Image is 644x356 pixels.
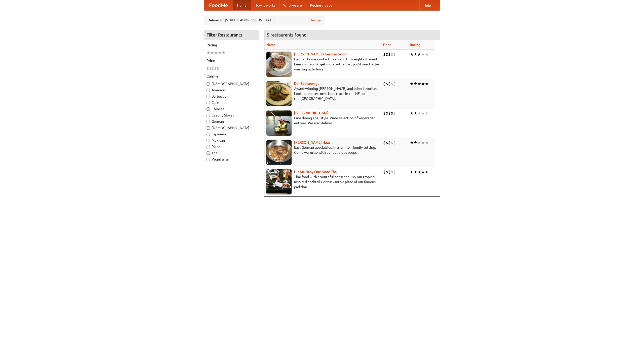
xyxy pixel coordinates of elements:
li: $ [388,81,391,87]
a: Price [383,43,391,47]
li: $ [393,81,396,87]
li: $ [391,169,393,175]
li: ★ [414,140,417,145]
input: [DEMOGRAPHIC_DATA] [207,126,210,130]
h5: Price [207,58,256,63]
li: $ [386,110,388,116]
div: Deliver to: [STREET_ADDRESS][US_STATE] [204,16,325,25]
input: [DEMOGRAPHIC_DATA] [207,82,210,86]
li: ★ [222,50,225,56]
li: $ [393,169,396,175]
p: Thai food with a youthful bar scene. Try our tropical inspired cocktails, or tuck into a plate of... [266,174,379,189]
label: [DEMOGRAPHIC_DATA] [207,81,256,86]
li: $ [383,169,386,175]
input: Japanese [207,133,210,136]
h5: Rating [207,43,256,48]
img: babythai.jpg [266,169,292,194]
li: ★ [425,81,429,87]
input: Cafe [207,101,210,104]
li: $ [386,140,388,145]
a: Help [419,0,435,10]
li: $ [383,52,386,57]
b: [GEOGRAPHIC_DATA] [294,111,329,115]
li: $ [217,66,219,71]
label: [DEMOGRAPHIC_DATA] [207,125,256,130]
li: $ [388,110,391,116]
img: satay.jpg [266,110,292,136]
li: ★ [414,52,417,57]
p: Fine dining Thai-style. Wide selection of vegetarian entrées. We also deliver. [266,115,379,126]
label: German [207,119,256,124]
li: $ [386,169,388,175]
li: $ [388,140,391,145]
li: $ [391,140,393,145]
li: ★ [410,140,414,145]
a: Home [233,0,251,10]
input: American [207,89,210,92]
p: East German specialties, in a family-friendly setting. Come warm up with our delicious soups. [266,145,379,155]
li: ★ [421,110,425,116]
input: Czech / Slovak [207,114,210,117]
li: $ [393,52,396,57]
li: $ [386,52,388,57]
a: Name [266,43,276,47]
label: American [207,88,256,93]
p: Award-winning [PERSON_NAME] and other favorites. Look for our restored food truck in the NE corne... [266,86,379,101]
li: ★ [417,81,421,87]
li: ★ [417,110,421,116]
h5: Cuisine [207,74,256,79]
li: ★ [410,169,414,175]
input: Barbecue [207,95,210,98]
img: kohlhaus.jpg [266,140,292,165]
label: Pizza [207,144,256,149]
li: $ [391,52,393,57]
li: $ [391,110,393,116]
li: ★ [414,110,417,116]
li: $ [209,66,212,71]
ng-pluralize: 5 restaurants found! [267,32,308,37]
a: [PERSON_NAME]'s German Saloon [294,52,348,56]
li: ★ [421,169,425,175]
label: Thai [207,150,256,155]
li: ★ [417,140,421,145]
label: Mexican [207,138,256,143]
li: ★ [421,81,425,87]
li: $ [391,81,393,87]
img: esthers.jpg [266,52,292,77]
li: $ [388,52,391,57]
li: ★ [421,140,425,145]
a: Rating [410,43,420,47]
a: Change [309,18,321,23]
li: ★ [417,169,421,175]
li: ★ [207,50,210,56]
li: ★ [410,110,414,116]
input: Vegetarian [207,158,210,161]
a: FoodMe [204,0,233,10]
li: ★ [218,50,222,56]
li: $ [388,169,391,175]
li: ★ [414,169,417,175]
li: ★ [417,52,421,57]
li: ★ [425,52,429,57]
li: ★ [425,169,429,175]
input: Pizza [207,145,210,148]
input: Mexican [207,139,210,142]
li: ★ [214,50,218,56]
a: How it works [251,0,279,10]
li: $ [207,66,209,71]
li: $ [386,81,388,87]
label: Barbecue [207,94,256,99]
a: Hit Me Baby One More Thai [294,170,338,174]
li: ★ [425,110,429,116]
input: Chinese [207,107,210,111]
li: ★ [421,52,425,57]
li: ★ [210,50,214,56]
li: $ [212,66,214,71]
li: $ [214,66,217,71]
li: ★ [410,81,414,87]
a: [PERSON_NAME] Haus [294,140,330,144]
input: Thai [207,151,210,155]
